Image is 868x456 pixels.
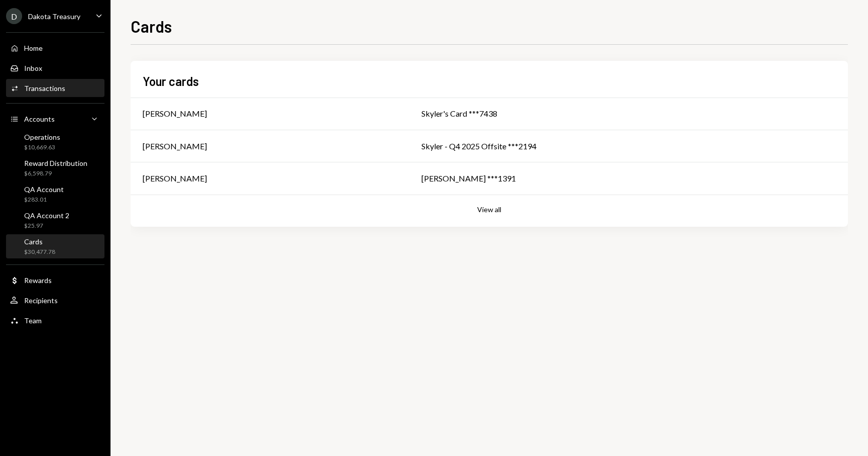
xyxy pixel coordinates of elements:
a: Operations$10,669.63 [6,130,104,154]
h1: Cards [131,16,172,36]
div: Skyler - Q4 2025 Offsite ***2194 [421,140,836,152]
div: Accounts [24,115,55,123]
div: D [6,8,22,24]
div: QA Account 2 [24,211,69,220]
a: Transactions [6,79,104,97]
a: Reward Distribution$6,598.79 [6,156,104,180]
a: Rewards [6,271,104,289]
div: $25.97 [24,222,69,230]
a: QA Account 2$25.97 [6,208,104,232]
div: Home [24,44,43,52]
div: QA Account [24,185,64,194]
div: Inbox [24,64,42,72]
div: Dakota Treasury [28,12,80,21]
div: [PERSON_NAME] [143,140,207,152]
div: Rewards [24,276,52,285]
div: $30,477.78 [24,248,55,256]
div: $283.01 [24,196,64,204]
a: Recipients [6,291,104,309]
div: Team [24,316,42,325]
div: Skyler's Card ***7438 [421,108,836,120]
div: Recipients [24,296,58,305]
a: Inbox [6,59,104,77]
a: Home [6,39,104,57]
div: Transactions [24,84,65,93]
div: Operations [24,133,60,141]
a: Accounts [6,110,104,128]
div: [PERSON_NAME] ***1391 [421,172,836,185]
a: Team [6,311,104,329]
div: $6,598.79 [24,169,87,178]
div: [PERSON_NAME] [143,172,207,185]
h2: Your cards [143,73,199,89]
a: QA Account$283.01 [6,182,104,206]
a: Cards$30,477.78 [6,234,104,258]
div: Reward Distribution [24,159,87,167]
div: Cards [24,237,55,246]
div: $10,669.63 [24,143,60,152]
button: View all [477,205,501,215]
div: [PERSON_NAME] [143,108,207,120]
